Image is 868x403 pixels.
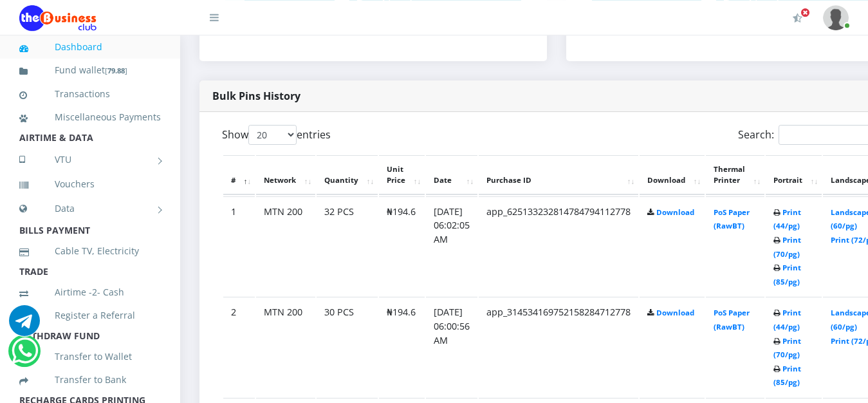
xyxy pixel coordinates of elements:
strong: Bulk Pins History [212,89,300,103]
a: Airtime -2- Cash [19,277,161,307]
td: ₦194.6 [379,196,425,296]
th: Network: activate to sort column ascending [256,155,315,195]
a: Transactions [19,79,161,109]
a: Dashboard [19,32,161,62]
td: [DATE] 06:02:05 AM [426,196,477,296]
td: MTN 200 [256,297,315,397]
select: Showentries [248,125,297,145]
a: Print (70/pg) [773,235,801,259]
th: Thermal Printer: activate to sort column ascending [706,155,764,195]
a: Print (85/pg) [773,263,801,286]
td: [DATE] 06:00:56 AM [426,297,477,397]
a: Transfer to Wallet [19,342,161,371]
th: #: activate to sort column descending [223,155,255,195]
a: PoS Paper (RawBT) [714,308,750,332]
th: Purchase ID: activate to sort column ascending [479,155,638,195]
a: Chat for support [9,315,40,336]
a: Cable TV, Electricity [19,236,161,266]
a: Fund wallet[79.88] [19,55,161,86]
a: Print (85/pg) [773,364,801,388]
a: Print (70/pg) [773,336,801,360]
th: Portrait: activate to sort column ascending [766,155,822,195]
td: app_314534169752158284712778 [479,297,638,397]
a: VTU [19,144,161,176]
th: Unit Price: activate to sort column ascending [379,155,425,195]
i: Activate Your Membership [793,13,802,23]
a: Print (44/pg) [773,207,801,231]
td: 2 [223,297,255,397]
th: Quantity: activate to sort column ascending [317,155,378,195]
a: Download [656,207,694,217]
td: 32 PCS [317,196,378,296]
td: ₦194.6 [379,297,425,397]
img: Logo [19,5,97,31]
a: Data [19,192,161,225]
a: Print (44/pg) [773,308,801,332]
b: 79.88 [107,66,125,75]
a: Download [656,308,694,317]
a: Chat for support [12,345,38,366]
th: Date: activate to sort column ascending [426,155,477,195]
span: Activate Your Membership [800,8,810,17]
a: Transfer to Bank [19,365,161,395]
img: User [823,5,849,30]
label: Show entries [222,125,331,145]
td: app_625133232814784794112778 [479,196,638,296]
a: Vouchers [19,169,161,199]
td: MTN 200 [256,196,315,296]
a: PoS Paper (RawBT) [714,207,750,231]
td: 30 PCS [317,297,378,397]
a: Miscellaneous Payments [19,102,161,132]
td: 1 [223,196,255,296]
a: Register a Referral [19,301,161,330]
th: Download: activate to sort column ascending [640,155,705,195]
small: [ ] [105,66,127,75]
